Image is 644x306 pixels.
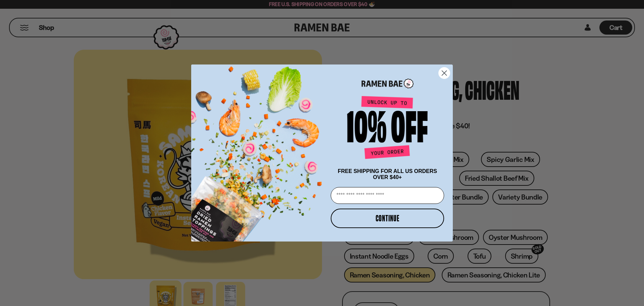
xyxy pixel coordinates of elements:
button: Close dialog [438,67,450,79]
span: FREE SHIPPING FOR ALL US ORDERS OVER $40+ [338,168,437,180]
img: ce7035ce-2e49-461c-ae4b-8ade7372f32c.png [191,59,328,242]
img: Ramen Bae Logo [362,78,414,89]
button: CONTINUE [331,209,444,228]
img: Unlock up to 10% off [345,96,429,162]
